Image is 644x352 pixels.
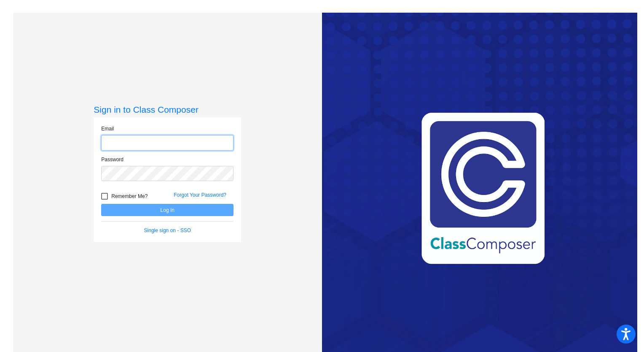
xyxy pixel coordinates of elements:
label: Password [101,156,123,163]
span: Remember Me? [111,191,148,201]
a: Single sign on - SSO [144,227,191,233]
button: Log In [101,204,233,216]
a: Forgot Your Password? [174,192,226,198]
label: Email [101,125,114,133]
h3: Sign in to Class Composer [94,104,241,115]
